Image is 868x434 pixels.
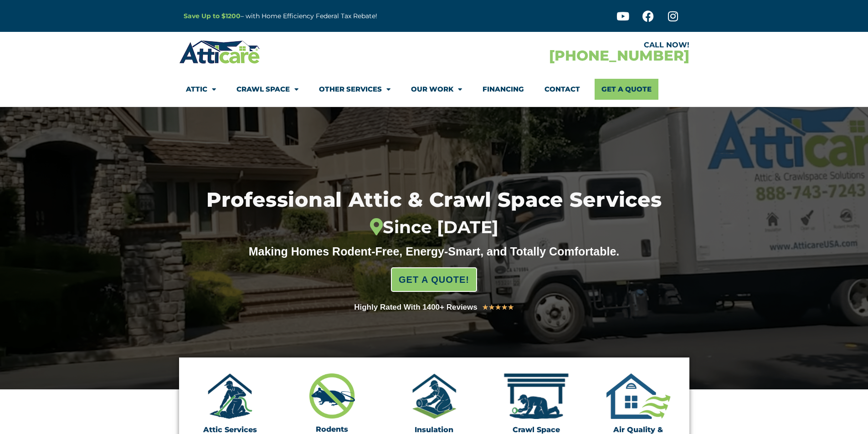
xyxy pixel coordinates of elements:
[186,79,216,100] a: Attic
[508,301,514,313] i: ★
[391,267,477,292] a: GET A QUOTE!
[319,79,390,100] a: Other Services
[495,301,501,313] i: ★
[231,245,637,258] div: Making Homes Rodent-Free, Energy-Smart, and Totally Comfortable.
[159,189,709,238] h1: Professional Attic & Crawl Space Services
[159,217,709,238] div: Since [DATE]
[482,301,488,313] i: ★
[184,12,241,20] a: Save Up to $1200
[434,41,689,49] div: CALL NOW!
[544,79,580,100] a: Contact
[184,11,479,21] p: – with Home Efficiency Federal Tax Rebate!
[488,301,495,313] i: ★
[316,425,348,434] a: Rodents
[411,79,462,100] a: Our Work
[483,79,524,100] a: Financing
[501,301,508,313] i: ★
[399,271,469,289] span: GET A QUOTE!
[595,79,658,100] a: Get A Quote
[236,79,298,100] a: Crawl Space
[482,301,514,313] div: 5/5
[203,425,257,434] a: Attic Services
[354,301,478,314] div: Highly Rated With 1400+ Reviews
[186,79,683,100] nav: Menu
